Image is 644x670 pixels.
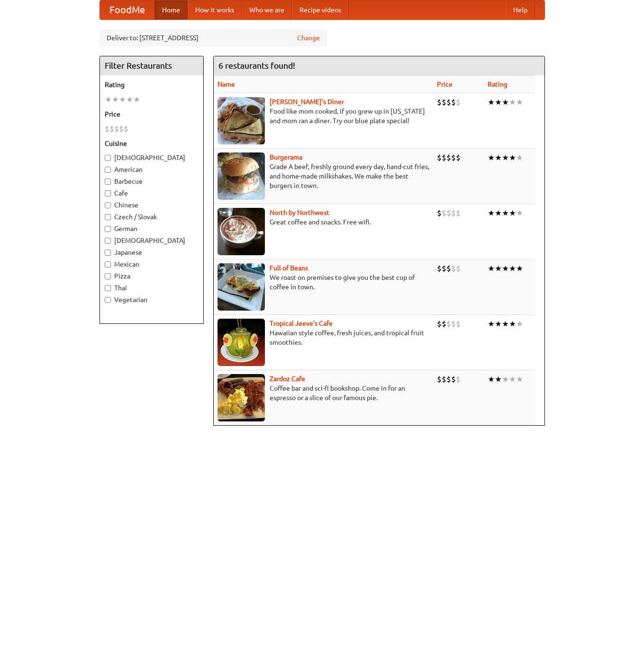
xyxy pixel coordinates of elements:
[105,236,199,245] label: [DEMOGRAPHIC_DATA]
[119,124,124,134] li: $
[451,152,456,163] li: $
[105,295,199,304] label: Vegetarian
[105,165,199,174] label: American
[442,263,446,274] li: $
[446,374,451,384] li: $
[218,80,235,88] a: Name
[105,297,111,303] input: Vegetarian
[105,285,111,291] input: Thai
[218,61,295,70] ng-pluralize: 6 restaurants found!
[105,283,199,293] label: Thai
[105,124,109,134] li: $
[270,209,329,216] a: North by Northwest
[495,97,502,107] li: ★
[495,319,502,329] li: ★
[456,263,461,274] li: $
[105,238,111,244] input: [DEMOGRAPHIC_DATA]
[100,0,154,19] a: FoodMe
[456,208,461,218] li: $
[456,319,461,329] li: $
[442,97,446,107] li: $
[502,263,509,274] li: ★
[218,162,429,190] p: Grade A beef, freshly ground every day, hand-cut fries, and home-made milkshakes. We make the bes...
[488,208,495,218] li: ★
[105,155,111,161] input: [DEMOGRAPHIC_DATA]
[218,263,265,311] img: beans.jpg
[105,226,111,232] input: German
[446,97,451,107] li: $
[516,374,523,384] li: ★
[488,80,508,88] a: Rating
[218,97,265,144] img: sallys.jpg
[105,212,199,222] label: Czech / Slovak
[516,97,523,107] li: ★
[495,374,502,384] li: ★
[437,208,442,218] li: $
[451,97,456,107] li: $
[456,97,461,107] li: $
[509,208,516,218] li: ★
[105,248,199,257] label: Japanese
[105,273,111,279] input: Pizza
[488,97,495,107] li: ★
[506,0,535,19] a: Help
[105,188,199,198] label: Cafe
[126,94,133,105] li: ★
[218,107,429,125] p: Food like mom cooked, if you grew up in [US_STATE] and mom ran a diner. Try our blue plate special!
[495,263,502,274] li: ★
[270,375,305,383] a: Zardoz Cafe
[509,374,516,384] li: ★
[218,384,429,402] p: Coffee bar and sci-fi bookshop. Come in for an espresso or a slice of our famous pie.
[516,319,523,329] li: ★
[516,263,523,274] li: ★
[124,124,128,134] li: $
[495,152,502,163] li: ★
[218,273,429,292] p: We roast on premises to give you the best cup of coffee in town.
[218,152,265,200] img: burgerama.jpg
[270,98,344,106] a: [PERSON_NAME]'s Diner
[270,264,308,272] b: Full of Beans
[446,152,451,163] li: $
[442,374,446,384] li: $
[105,109,199,119] h5: Price
[105,250,111,256] input: Japanese
[488,374,495,384] li: ★
[451,263,456,274] li: $
[488,152,495,163] li: ★
[437,263,442,274] li: $
[105,261,111,268] input: Mexican
[502,97,509,107] li: ★
[105,167,111,173] input: American
[105,80,199,89] h5: Rating
[218,208,265,255] img: north.jpg
[218,319,265,366] img: jeeves.jpg
[442,152,446,163] li: $
[218,328,429,347] p: Hawaiian style coffee, fresh juices, and tropical fruit smoothies.
[105,271,199,281] label: Pizza
[509,152,516,163] li: ★
[502,152,509,163] li: ★
[437,152,442,163] li: $
[270,153,302,161] a: Burgerama
[105,139,199,148] h5: Cuisine
[502,374,509,384] li: ★
[105,224,199,233] label: German
[218,374,265,421] img: zardoz.jpg
[292,0,349,19] a: Recipe videos
[119,94,126,105] li: ★
[516,152,523,163] li: ★
[242,0,292,19] a: Who we are
[509,319,516,329] li: ★
[270,320,333,327] a: Tropical Jeeve's Cafe
[112,94,119,105] li: ★
[488,263,495,274] li: ★
[451,374,456,384] li: $
[188,0,242,19] a: How it works
[105,214,111,220] input: Czech / Slovak
[218,217,429,227] p: Great coffee and snacks. Free wifi.
[100,29,327,46] div: Deliver to: [STREET_ADDRESS]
